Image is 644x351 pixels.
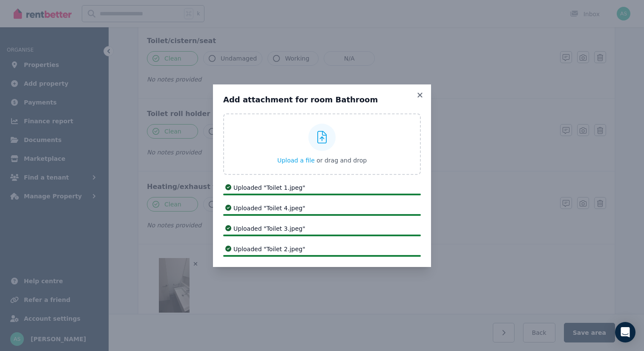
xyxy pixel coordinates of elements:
h3: Add attachment for room Bathroom [223,95,421,105]
div: Uploaded " Toilet 4.jpeg " [223,204,421,212]
div: Open Intercom Messenger [615,322,635,342]
button: Upload a file or drag and drop [277,156,367,165]
div: Uploaded " Toilet 1.jpeg " [223,183,421,192]
span: Upload a file [277,157,315,164]
div: Uploaded " Toilet 3.jpeg " [223,224,421,233]
div: Uploaded " Toilet 2.jpeg " [223,245,421,253]
span: or drag and drop [316,157,367,164]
